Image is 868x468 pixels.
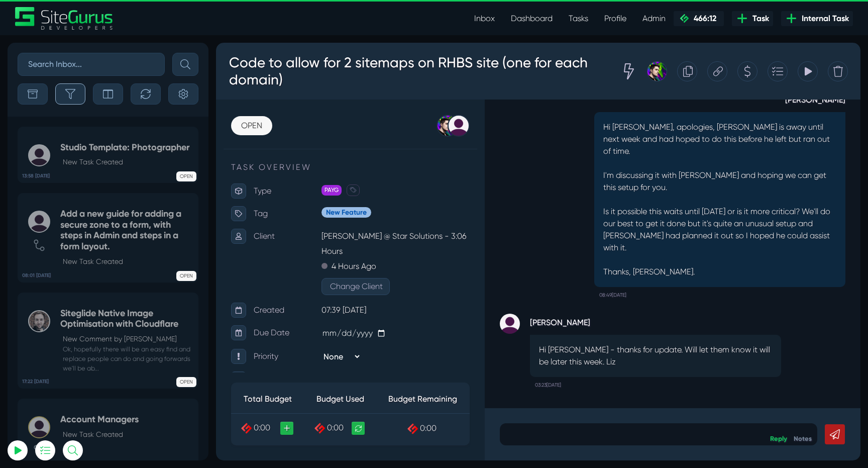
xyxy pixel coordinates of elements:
[578,392,596,400] a: Notes
[136,379,149,392] a: Recalculate Budget Used
[38,186,105,201] p: Client
[60,414,139,425] h5: Account Managers
[63,256,193,267] p: New Task Created
[105,260,254,275] p: 07:39 [DATE]
[38,306,105,321] p: Priority
[22,378,49,386] b: 17:22 [DATE]
[554,392,571,400] a: Reply
[383,244,410,260] small: 08:49[DATE]
[387,78,620,115] p: Hi [PERSON_NAME], apologies, [PERSON_NAME] is away until next week and had hoped to do this befor...
[15,342,89,371] th: Total Budget
[160,342,254,371] th: Budget Remaining
[105,142,126,153] span: PAYG
[732,11,773,26] a: Task
[552,19,572,39] div: Add to Task Drawer
[15,73,56,92] a: OPEN
[13,7,380,50] h3: Code to allow for 2 sitemaps on RHBS site (one for each domain)
[15,7,114,30] img: Sitegurus Logo
[503,9,561,29] a: Dashboard
[105,186,254,216] p: [PERSON_NAME] @ Star Solutions - 3:06 Hours
[60,142,189,153] h5: Studio Template: Photographer
[64,379,77,392] a: +
[748,13,769,25] span: Task
[38,283,105,298] p: Due Date
[466,9,503,29] a: Inbox
[18,127,198,183] a: 13:58 [DATE] Studio Template: PhotographerNew Task Created OPEN
[690,14,716,23] span: 466:12
[15,7,114,30] a: SiteGurus
[561,9,596,29] a: Tasks
[63,334,193,344] p: New Comment by [PERSON_NAME]
[105,164,155,175] span: New Feature
[89,342,160,371] th: Budget Used
[18,293,198,389] a: 17:22 [DATE] Siteglide Native Image Optimisation with CloudflareNew Comment by [PERSON_NAME] Ok, ...
[63,429,139,440] p: New Task Created
[596,9,634,29] a: Profile
[612,19,632,39] div: Delete Task
[60,308,193,330] h5: Siteglide Native Image Optimisation with Cloudflare
[176,377,196,387] span: OPEN
[387,163,620,211] p: Is it possible this waits until [DATE] or is it more critical? We'll do our best to get it done b...
[33,177,143,199] button: Log In
[781,11,853,26] a: Internal Task
[33,118,143,140] input: Email
[421,19,451,39] div: Josh Carter
[314,271,565,286] strong: [PERSON_NAME]
[38,260,105,275] p: Created
[38,141,105,156] p: Type
[18,53,165,76] input: Search Inbox...
[176,271,196,281] span: OPEN
[63,157,189,167] p: New Task Created
[38,380,54,390] span: 0:00
[674,11,724,26] a: 466:12
[15,119,254,131] p: TASK OVERVIEW
[60,344,193,373] small: Ok, hopefully there will be an easy find and replace people can do and going forwards we'll be ab...
[22,272,51,279] b: 08:01 [DATE]
[323,301,556,325] p: Hi [PERSON_NAME] - thanks for update. Will let them know it will be later this week. Liz
[111,380,128,390] span: 0:00
[798,13,849,25] span: Internal Task
[176,171,196,181] span: OPEN
[319,334,345,350] small: 03:23[DATE]
[38,163,105,178] p: Tag
[521,19,541,39] div: Create a Quote
[204,381,221,390] span: 0:00
[38,329,105,344] p: URL
[491,19,511,39] div: Copy this Task URL
[634,9,674,29] a: Admin
[22,172,50,180] b: 13:58 [DATE]
[18,193,198,282] a: 08:01 [DATE] Add a new guide for adding a secure zone to a form, with steps in Admin and steps in...
[116,216,160,231] p: 4 Hours Ago
[387,127,620,151] p: I'm discussing it with [PERSON_NAME] and hoping we can get this setup for you.
[395,19,421,39] div: Expedited
[105,235,174,252] button: Change Client
[60,209,193,252] h5: Add a new guide for adding a secure zone to a form, with steps in Admin and steps in a form layout.
[387,223,620,235] p: Thanks, [PERSON_NAME].
[582,19,602,39] div: View Tracking Items
[461,19,481,39] div: Duplicate this Task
